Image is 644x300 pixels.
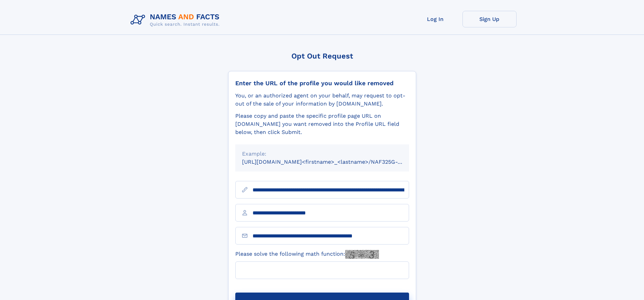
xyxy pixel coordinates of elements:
div: Please copy and paste the specific profile page URL on [DOMAIN_NAME] you want removed into the Pr... [235,112,409,136]
div: Example: [242,150,402,158]
small: [URL][DOMAIN_NAME]<firstname>_<lastname>/NAF325G-xxxxxxxx [242,159,422,165]
div: Enter the URL of the profile you would like removed [235,79,409,87]
label: Please solve the following math function: [235,250,379,259]
a: Sign Up [462,11,517,27]
a: Log In [408,11,462,27]
img: Logo Names and Facts [128,11,225,29]
div: You, or an authorized agent on your behalf, may request to opt-out of the sale of your informatio... [235,92,409,108]
div: Opt Out Request [228,52,416,60]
